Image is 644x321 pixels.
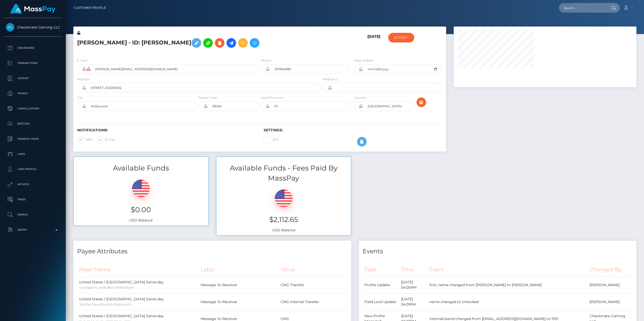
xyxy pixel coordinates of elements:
a: API Keys [4,178,62,191]
td: CMG Transfer [279,277,347,293]
p: Cancellations [6,105,60,112]
small: 44c47aae-611c-4e0b-86d3-9f567c12b1e9 [79,286,134,289]
h6: Settings: [264,128,443,132]
label: Country [354,95,367,100]
label: Address 2 [323,77,338,82]
td: Field Lock Update [363,293,400,310]
label: State/Province [261,95,283,100]
i: Cannot communicate with payees of this client directly [86,67,91,71]
td: Message To Receiver [199,277,279,293]
p: Admin [6,226,60,234]
a: Payees [4,87,62,100]
a: Search [4,208,62,221]
label: E-mail [77,58,87,63]
h6: [DATE] [367,34,380,52]
a: Customer Profile [74,3,106,13]
label: SMS [77,136,92,143]
label: Address [77,77,90,82]
a: Transactions [4,57,62,69]
td: [DATE] 04:05PM [399,277,428,293]
p: Ledger [6,75,60,82]
span: Checkmate Gaming LLC [4,25,62,30]
p: Transactions [6,59,60,67]
td: name changed to Unlocked [428,293,588,310]
th: Value [279,263,347,277]
h5: [PERSON_NAME] - ID: [PERSON_NAME] [77,36,318,50]
th: Changed By [588,263,633,277]
a: Admin [4,224,62,236]
h3: Available Funds - Fees Paid By MassPay [216,163,351,183]
img: USD.png [132,180,150,197]
a: Manage Users [4,133,62,145]
input: Search... [559,3,607,13]
button: ACTIVE [388,33,414,42]
label: Phone [261,58,271,63]
label: Postal Code [199,95,217,100]
a: Batches [4,117,62,130]
a: Links [4,148,62,160]
td: [PERSON_NAME] [588,293,633,310]
p: API Keys [6,181,60,188]
p: Taxes [6,196,60,203]
th: Label [199,263,279,277]
h6: Notifications: [77,128,256,132]
th: Type [363,263,400,277]
label: Date of Birth [354,58,373,63]
div: USD Balance [74,173,208,226]
a: Cancellations [4,102,62,115]
div: USD Balance [216,183,351,235]
th: Payer Name [77,263,199,277]
p: Dashboard [6,44,60,52]
td: Profile Update [363,277,400,293]
h3: Available Funds [74,163,208,173]
label: City [77,95,83,100]
h3: $0.00 [77,205,204,215]
a: User Profile [4,163,62,176]
a: Ledger [4,72,62,85]
p: Search [6,211,60,218]
p: Batches [6,120,60,128]
a: Taxes [4,193,62,206]
p: Payees [6,90,60,97]
p: User Profile [6,165,60,173]
h4: Events [363,247,633,256]
p: Links [6,150,60,158]
label: E-mail [96,136,115,143]
td: United States / [GEOGRAPHIC_DATA] Same-day [77,293,199,310]
label: 2FA [264,136,279,143]
td: first_name changed from [PERSON_NAME] to [PERSON_NAME] [428,277,588,293]
h3: $2,112.65 [220,215,347,225]
img: Checkmate Gaming LLC [6,23,14,32]
th: Time [399,263,428,277]
small: 7f67f7a4-133a-4f35-b920-7f47ccb1e573 [79,303,131,306]
td: CMG Internal Transfer [279,293,347,310]
td: Message To Receiver [199,293,279,310]
a: Dashboard [4,42,62,54]
td: [PERSON_NAME] [588,277,633,293]
td: [DATE] 04:01PM [399,293,428,310]
h4: Payee Attributes [77,247,347,256]
a: Initiate Payout [226,38,236,48]
img: USD.png [275,189,293,207]
th: Event [428,263,588,277]
td: United States / [GEOGRAPHIC_DATA] Same-day [77,277,199,293]
img: MassPay Logo [10,4,55,14]
p: Manage Users [6,135,60,143]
